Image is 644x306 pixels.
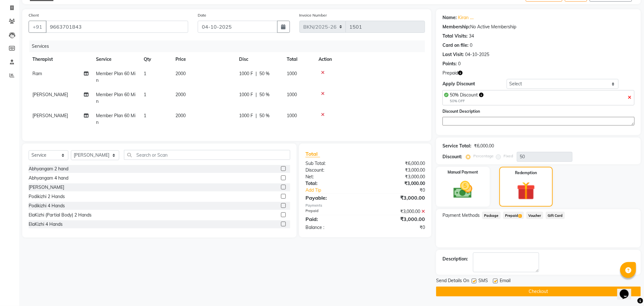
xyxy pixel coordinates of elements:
[365,224,430,231] div: ₹0
[365,208,430,215] div: ₹3,000.00
[526,212,543,219] span: Voucher
[450,98,483,104] div: 50% OFF
[442,212,480,219] span: Payment Methods
[287,92,297,97] span: 1000
[32,113,68,118] span: [PERSON_NAME]
[436,277,469,285] span: Send Details On
[450,92,478,98] span: 50% Discount
[301,194,365,202] div: Payable:
[239,91,253,98] span: 1000 F
[259,91,270,98] span: 50 %
[46,21,188,33] input: Search by Name/Mobile/Email/Code
[470,42,472,49] div: 0
[287,113,297,118] span: 1000
[442,60,457,67] div: Points:
[29,175,68,181] div: Abhyangam 4 hand
[92,52,140,67] th: Service
[365,180,430,187] div: ₹3,000.00
[239,112,253,119] span: 1000 F
[474,143,494,149] div: ₹6,000.00
[301,215,365,223] div: Paid:
[442,256,468,262] div: Description:
[144,92,146,97] span: 1
[305,151,320,157] span: Total
[301,174,365,180] div: Net:
[442,109,480,114] label: Discount Description
[175,71,186,76] span: 2000
[442,24,470,30] div: Membership:
[256,70,257,77] span: |
[442,42,469,49] div: Card on file:
[301,224,365,231] div: Balance :
[256,91,257,98] span: |
[235,52,283,67] th: Disc
[256,112,257,119] span: |
[365,215,430,223] div: ₹3,000.00
[301,167,365,174] div: Discount:
[500,277,510,285] span: Email
[299,12,327,18] label: Invoice Number
[442,81,506,87] div: Apply Discount
[442,24,634,30] div: No Active Membership
[515,170,537,176] label: Redemption
[172,52,235,67] th: Price
[518,214,522,218] span: 1
[442,153,462,160] div: Discount:
[140,52,172,67] th: Qty
[442,70,458,76] span: Prepaid
[29,184,64,191] div: [PERSON_NAME]
[376,187,430,194] div: ₹0
[301,160,365,167] div: Sub Total:
[617,281,638,300] iframe: chat widget
[469,33,474,39] div: 34
[29,40,430,52] div: Services
[29,21,46,33] button: +91
[365,160,430,167] div: ₹6,000.00
[448,169,478,175] label: Manual Payment
[365,167,430,174] div: ₹3,000.00
[32,71,42,76] span: Ram
[96,92,135,104] span: Member Plan 60 Min
[301,208,365,215] div: Prepaid
[365,174,430,180] div: ₹3,000.00
[175,113,186,118] span: 2000
[442,51,464,58] div: Last Visit:
[442,33,468,39] div: Total Visits:
[96,71,135,83] span: Member Plan 60 Min
[442,14,457,21] div: Name:
[365,194,430,202] div: ₹3,000.00
[287,71,297,76] span: 1000
[29,193,65,200] div: Podikizhi 2 Hands
[29,212,92,218] div: ElaKizhi (Partial Body) 2 Hands
[305,203,425,208] div: Payments
[29,52,92,67] th: Therapist
[29,12,39,18] label: Client
[96,113,135,125] span: Member Plan 60 Min
[448,179,478,201] img: _cash.svg
[175,92,186,97] span: 2000
[32,92,68,97] span: [PERSON_NAME]
[458,14,474,21] a: Kiran ....
[473,153,494,159] label: Percentage
[465,51,489,58] div: 04-10-2025
[504,153,513,159] label: Fixed
[239,70,253,77] span: 1000 F
[259,70,270,77] span: 50 %
[144,113,146,118] span: 1
[144,71,146,76] span: 1
[482,212,501,219] span: Package
[442,143,471,149] div: Service Total:
[29,221,63,228] div: ElaKizhi 4 Hands
[301,180,365,187] div: Total:
[478,277,488,285] span: SMS
[503,212,524,219] span: Prepaid
[511,180,541,202] img: _gift.svg
[198,12,206,18] label: Date
[458,60,461,67] div: 0
[546,212,565,219] span: Gift Card
[29,166,68,172] div: Abhyangam 2 hand
[301,187,376,194] a: Add Tip
[283,52,315,67] th: Total
[259,112,270,119] span: 50 %
[436,287,641,296] button: Checkout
